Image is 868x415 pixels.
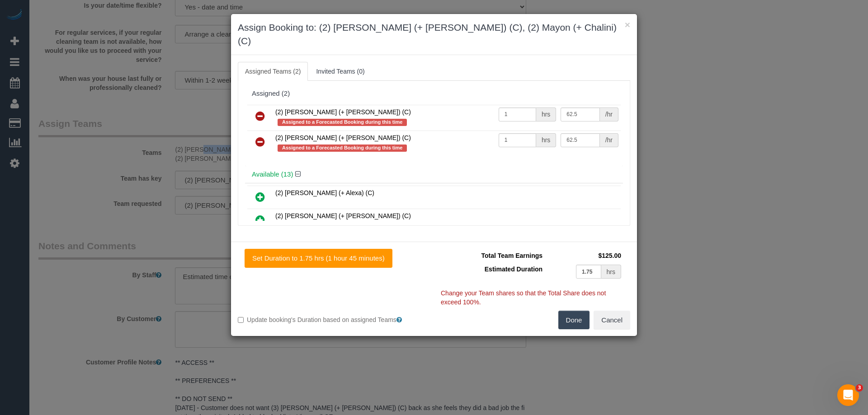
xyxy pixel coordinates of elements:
[278,119,407,126] span: Assigned to a Forecasted Booking during this time
[625,20,630,29] button: ×
[600,107,618,121] div: /hr
[245,249,392,268] button: Set Duration to 1.75 hrs (1 hour 45 minutes)
[238,315,427,324] label: Update booking's Duration based on assigned Teams
[536,133,556,147] div: hrs
[238,317,244,323] input: Update booking's Duration based on assigned Teams
[275,212,411,219] span: (2) [PERSON_NAME] (+ [PERSON_NAME]) (C)
[275,134,411,141] span: (2) [PERSON_NAME] (+ [PERSON_NAME]) (C)
[485,266,542,273] span: Estimated Duration
[837,384,859,406] iframe: Intercom live chat
[558,311,590,330] button: Done
[594,311,630,330] button: Cancel
[238,21,630,48] h3: Assign Booking to: (2) [PERSON_NAME] (+ [PERSON_NAME]) (C), (2) Mayon (+ Chalini) (C)
[309,62,372,81] a: Invited Teams (0)
[275,189,374,196] span: (2) [PERSON_NAME] (+ Alexa) (C)
[441,249,545,262] td: Total Team Earnings
[856,384,863,392] span: 3
[275,108,411,116] span: (2) [PERSON_NAME] (+ [PERSON_NAME]) (C)
[278,145,407,152] span: Assigned to a Forecasted Booking during this time
[601,265,621,279] div: hrs
[238,62,308,81] a: Assigned Teams (2)
[600,133,618,147] div: /hr
[545,249,623,262] td: $125.00
[252,171,616,178] h4: Available (13)
[536,107,556,121] div: hrs
[252,90,616,98] div: Assigned (2)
